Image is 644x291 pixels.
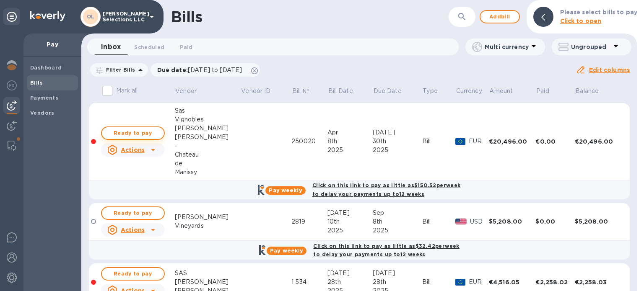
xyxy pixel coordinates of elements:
div: de [175,159,241,168]
p: Mark all [116,86,138,95]
div: [PERSON_NAME] [175,133,241,142]
div: 8th [373,217,422,226]
div: [PERSON_NAME] [175,124,241,133]
div: Unpin categories [3,8,20,25]
p: Due Date [374,87,402,95]
div: 2025 [373,226,422,235]
div: Sep [373,209,422,217]
div: Chateau [175,150,241,159]
span: Ready to pay [109,128,157,138]
div: [DATE] [327,209,373,217]
p: USD [470,217,489,226]
div: 1 534 [291,278,327,286]
b: OL [87,13,95,20]
span: Type [423,87,449,95]
h1: Bills [171,8,202,26]
img: Foreign exchange [7,80,17,90]
b: Click on this link to pay as little as $32.42 per week to delay your payments up to 12 weeks [313,243,459,258]
p: Pay [30,40,75,49]
u: Actions [121,227,145,233]
span: Inbox [101,41,121,53]
span: [DATE] to [DATE] [188,67,242,73]
p: Due date : [157,66,247,74]
div: Bill [422,278,455,286]
div: Manissy [175,168,241,177]
p: Paid [536,87,549,95]
div: 10th [327,217,373,226]
button: Ready to pay [101,267,165,281]
img: Logo [30,11,65,21]
div: SAS [175,269,241,278]
div: $5,208.00 [575,217,622,226]
div: [PERSON_NAME] [175,278,241,286]
span: Balance [575,87,610,95]
b: Click to open [560,18,602,24]
div: Bill [422,217,455,226]
b: Payments [30,95,58,101]
div: 28th [373,278,422,286]
div: €4,516.05 [489,278,536,286]
span: Vendor ID [241,87,281,95]
div: €20,496.00 [489,137,536,146]
div: €2,258.02 [535,278,574,286]
button: Ready to pay [101,206,165,220]
span: Scheduled [134,43,164,52]
span: Due Date [374,87,413,95]
div: 2025 [327,226,373,235]
p: Type [423,87,438,95]
img: USD [455,219,467,224]
span: Bill № [292,87,320,95]
div: [DATE] [373,269,422,278]
div: - [175,142,241,150]
b: Pay weekly [270,247,303,254]
span: Ready to pay [109,269,157,279]
span: Vendor [175,87,208,95]
div: $5,208.00 [489,217,536,226]
p: [PERSON_NAME] Selections LLC [103,11,145,23]
span: Ready to pay [109,208,157,218]
p: Vendor ID [241,87,270,95]
div: Bill [422,137,455,146]
div: [DATE] [373,128,422,137]
div: Vignobles [175,115,241,124]
span: Bill Date [328,87,364,95]
div: 2819 [291,217,327,226]
p: Balance [575,87,599,95]
b: Click on this link to pay as little as $150.52 per week to delay your payments up to 12 weeks [312,182,461,197]
div: 2025 [327,146,373,155]
p: Filter Bills [103,66,135,73]
button: Addbill [480,10,520,23]
span: Paid [180,43,192,52]
b: Dashboard [30,64,62,71]
div: [PERSON_NAME] [175,213,241,221]
div: €20,496.00 [575,137,622,146]
u: Edit columns [589,67,630,73]
span: Paid [536,87,560,95]
div: $0.00 [535,217,574,226]
p: EUR [469,278,489,286]
b: Please select bills to pay [560,9,637,15]
p: EUR [469,137,489,146]
p: Vendor [175,87,197,95]
p: Amount [489,87,513,95]
p: Currency [456,87,482,95]
span: Add bill [487,12,512,22]
b: Bills [30,80,43,86]
b: Pay weekly [269,187,302,193]
button: Ready to pay [101,126,165,140]
span: Amount [489,87,524,95]
div: 30th [373,137,422,146]
div: [DATE] [327,269,373,278]
u: Actions [121,147,145,153]
div: Sas [175,106,241,115]
div: €0.00 [535,137,574,146]
div: 250020 [291,137,327,146]
p: Bill № [292,87,309,95]
p: Ungrouped [571,43,611,51]
div: Due date:[DATE] to [DATE] [151,63,260,77]
div: €2,258.03 [575,278,622,286]
div: 8th [327,137,373,146]
div: 28th [327,278,373,286]
b: Vendors [30,110,55,116]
